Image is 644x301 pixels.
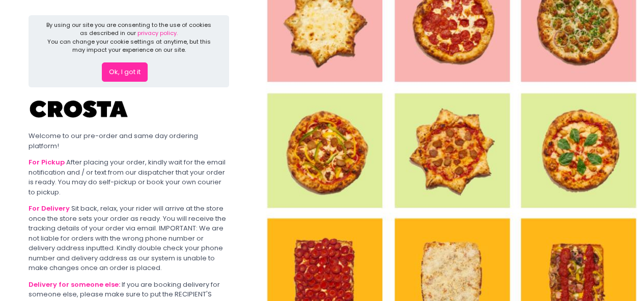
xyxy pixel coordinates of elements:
b: For Pickup [29,157,65,167]
div: After placing your order, kindly wait for the email notification and / or text from our dispatche... [29,157,229,197]
div: By using our site you are consenting to the use of cookies as described in our You can change you... [46,21,212,54]
b: For Delivery [29,204,70,213]
a: privacy policy. [137,29,178,37]
div: Sit back, relax, your rider will arrive at the store once the store sets your order as ready. You... [29,204,229,273]
div: Welcome to our pre-order and same day ordering platform! [29,131,229,151]
button: Ok, I got it [102,62,148,82]
img: Crosta Pizzeria [29,94,130,124]
b: Delivery for someone else: [29,280,120,289]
